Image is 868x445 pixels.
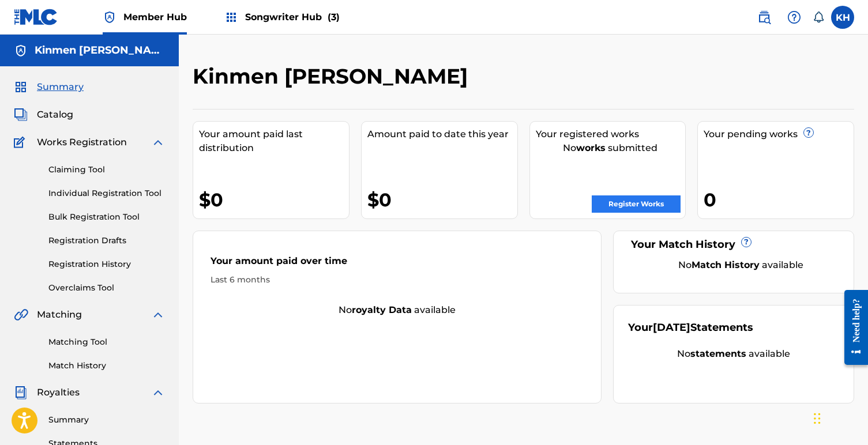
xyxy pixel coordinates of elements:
div: Your registered works [536,127,686,141]
div: Your Statements [628,320,753,335]
div: Help [783,6,806,29]
strong: Match History [692,259,760,270]
div: 0 [704,187,854,213]
img: Top Rightsholder [103,10,117,24]
strong: royalty data [352,304,412,315]
img: expand [151,308,165,322]
a: Match History [48,360,165,372]
img: Summary [14,80,28,94]
div: Notifications [813,12,824,23]
span: ? [804,128,813,137]
img: Matching [14,308,28,322]
img: search [757,10,771,24]
span: (3) [328,12,340,22]
div: No submitted [536,141,686,155]
a: Bulk Registration Tool [48,211,165,223]
img: Works Registration [14,135,29,149]
img: expand [151,135,165,149]
div: Drag [814,401,821,436]
a: Claiming Tool [48,164,165,176]
div: Your pending works [704,127,854,141]
a: Summary [48,414,165,426]
div: Your Match History [628,237,839,252]
h2: Kinmen [PERSON_NAME] [193,63,474,89]
div: User Menu [831,6,854,29]
div: Your amount paid last distribution [199,127,349,155]
div: No available [642,258,839,272]
a: Registration Drafts [48,235,165,247]
a: CatalogCatalog [14,108,73,122]
span: Catalog [37,108,73,122]
iframe: Chat Widget [810,390,868,445]
span: Songwriter Hub [245,10,340,24]
div: $0 [367,187,517,213]
a: SummarySummary [14,80,84,94]
img: MLC Logo [14,9,58,25]
img: Royalties [14,386,28,399]
h5: Kinmen Hodge [35,44,165,57]
img: Catalog [14,108,28,122]
div: No available [193,303,601,317]
img: help [787,10,801,24]
a: Public Search [753,6,776,29]
a: Registration History [48,258,165,270]
strong: works [576,142,606,153]
strong: statements [690,348,746,359]
span: [DATE] [653,321,690,334]
a: Register Works [592,195,681,213]
span: ? [742,237,751,247]
img: expand [151,386,165,399]
span: Summary [37,80,84,94]
div: Your amount paid over time [211,254,584,274]
span: Matching [37,308,82,322]
img: Accounts [14,44,28,58]
a: Matching Tool [48,336,165,348]
div: Last 6 months [211,274,584,286]
span: Member Hub [123,10,187,24]
span: Works Registration [37,135,127,149]
img: Top Rightsholders [224,10,238,24]
span: Royalties [37,386,80,399]
a: Overclaims Tool [48,282,165,294]
iframe: Resource Center [836,280,868,375]
a: Individual Registration Tool [48,187,165,199]
div: $0 [199,187,349,213]
div: Amount paid to date this year [367,127,517,141]
div: No available [628,347,839,361]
